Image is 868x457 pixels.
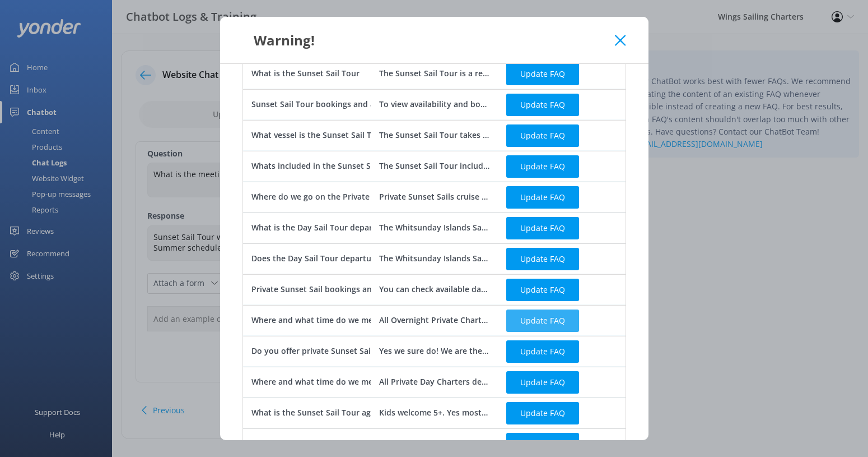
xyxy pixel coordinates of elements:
[379,160,489,172] div: The Sunset Sail Tour includes a professional skipper and host, two hours sailing aboard SV Wings ...
[379,437,489,450] div: Sailing is great at any time of day - whether you're chasing sunshine or a relaxing sunset, each ...
[242,305,626,336] div: row
[242,31,615,49] div: Warning!
[251,376,491,388] div: Where and what time do we meet for our Private Day Charters
[242,213,626,243] div: row
[379,98,489,110] div: To view availability and book the Sunset Sail Tour, click [URL][DOMAIN_NAME]
[379,67,489,80] div: The Sunset Sail Tour is a relaxing 2-hour sailing experience aboard the magnificent 60ft SV Wings...
[506,432,579,455] button: Update FAQ
[242,151,626,182] div: row
[242,336,626,367] div: row
[251,252,503,265] div: Does the Day Sail Tour departure align with my cruise ship arrival
[506,124,579,146] button: Update FAQ
[251,437,388,450] div: When is the best time of day to sail
[251,191,418,203] div: Where do we go on the Private Sunset Sails
[379,345,489,357] div: Yes we sure do! We are the specialist Private Charter operator in [GEOGRAPHIC_DATA] offering a ra...
[251,221,389,234] div: What is the Day Sail Tour departure
[379,191,489,203] div: Private Sunset Sails cruise the calm, protected waters of [GEOGRAPHIC_DATA] with panoramic Whitsu...
[506,186,579,208] button: Update FAQ
[506,247,579,270] button: Update FAQ
[379,314,489,326] div: All Overnight Private Charters depart from [GEOGRAPHIC_DATA], [GEOGRAPHIC_DATA], meeting at [GEOG...
[506,309,579,331] button: Update FAQ
[506,371,579,393] button: Update FAQ
[379,129,489,141] div: The Sunset Sail Tour takes place on SV Wings III, a luxurious 60ft sailing catamaran with premium...
[242,182,626,213] div: row
[506,401,579,424] button: Update FAQ
[379,221,489,234] div: The Whitsunday Islands Sail, SUP & Snorkel Day Tour departs from [GEOGRAPHIC_DATA], under the whi...
[242,243,626,274] div: row
[506,216,579,239] button: Update FAQ
[251,283,421,296] div: Private Sunset Sail bookings and availability
[506,62,579,85] button: Update FAQ
[251,98,412,110] div: Sunset Sail Tour bookings and availability
[506,155,579,177] button: Update FAQ
[251,407,395,419] div: What is the Sunset Sail Tour age limit
[251,345,420,357] div: Do you offer private Sunset Sailing Charters
[242,398,626,428] div: row
[506,340,579,362] button: Update FAQ
[251,67,360,80] div: What is the Sunset Sail Tour
[242,89,626,120] div: row
[242,58,626,89] div: row
[242,120,626,151] div: row
[379,407,489,419] div: Kids welcome 5+. Yes most certainly children 5 years and older can travel- we have correctly fitt...
[506,93,579,116] button: Update FAQ
[506,278,579,301] button: Update FAQ
[251,160,400,172] div: Whats included in the Sunset Sail Tour
[242,274,626,305] div: row
[242,367,626,398] div: row
[615,35,626,46] button: Close
[379,376,489,388] div: All Private Day Charters depart from [GEOGRAPHIC_DATA], [GEOGRAPHIC_DATA], meeting at [GEOGRAPHIC...
[251,129,397,141] div: What vessel is the Sunset Sail Tour on
[251,314,511,326] div: Where and what time do we meet for our Overnight Private Charter
[379,252,489,265] div: The Whitsunday Islands Sail, SUP & Snorkel Day Tour does not always match visiting cruise ship sc...
[379,283,489,296] div: You can check available dates for Private Sunset Sails by visiting our availability calendar here...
